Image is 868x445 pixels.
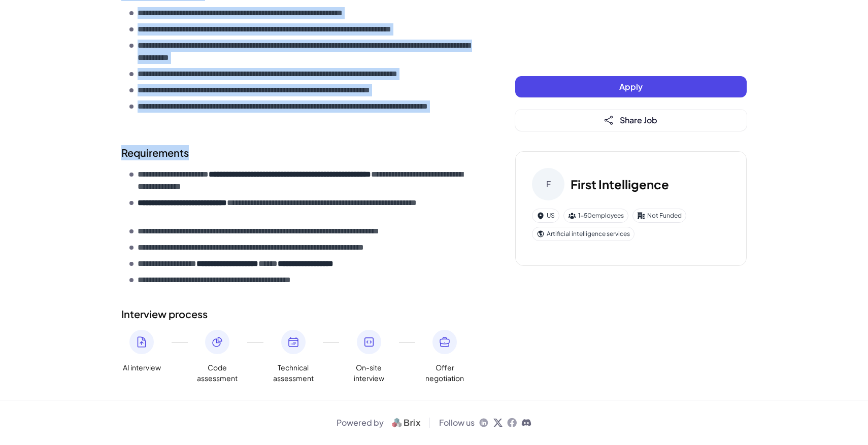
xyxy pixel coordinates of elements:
div: Not Funded [632,209,686,223]
span: Offer negotiation [424,362,465,384]
span: AI interview [123,362,161,373]
h3: First Intelligence [571,175,669,193]
button: Apply [515,76,747,97]
span: Code assessment [197,362,238,384]
span: Powered by [337,417,384,429]
span: Technical assessment [273,362,314,384]
span: Share Job [620,115,657,125]
div: F [532,168,564,200]
span: Apply [619,81,643,92]
div: Artificial intelligence services [532,227,635,241]
h2: Interview process [121,306,475,322]
div: 1-50 employees [563,209,628,223]
img: logo [388,417,425,429]
button: Share Job [515,110,747,131]
h2: Requirements [121,145,475,160]
span: Follow us [439,417,475,429]
div: US [532,209,559,223]
span: On-site interview [349,362,389,384]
